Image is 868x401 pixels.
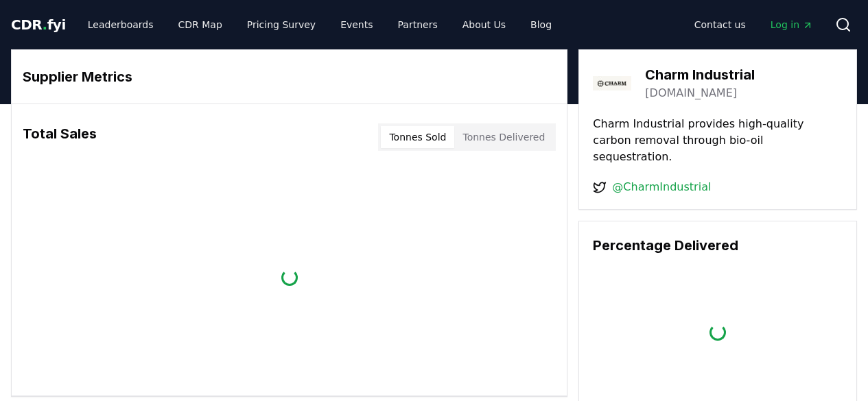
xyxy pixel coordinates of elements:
[43,16,47,33] span: .
[771,18,813,32] span: Log in
[236,12,327,37] a: Pricing Survey
[683,12,824,37] nav: Main
[612,179,711,195] a: @CharmIndustrial
[381,126,454,148] button: Tonnes Sold
[593,235,843,256] h3: Percentage Delivered
[77,12,563,37] nav: Main
[760,12,824,37] a: Log in
[645,85,737,101] a: [DOMAIN_NAME]
[77,12,165,37] a: Leaderboards
[593,64,631,102] img: Charm Industrial-logo
[593,116,843,165] p: Charm Industrial provides high-quality carbon removal through bio-oil sequestration.
[11,15,66,34] a: CDR.fyi
[451,12,517,37] a: About Us
[519,12,563,37] a: Blog
[11,16,66,33] span: CDR fyi
[645,64,755,85] h3: Charm Industrial
[23,123,97,151] h3: Total Sales
[329,12,384,37] a: Events
[683,12,757,37] a: Contact us
[454,126,553,148] button: Tonnes Delivered
[387,12,449,37] a: Partners
[707,321,729,343] div: loading
[167,12,233,37] a: CDR Map
[279,267,301,289] div: loading
[23,66,556,87] h3: Supplier Metrics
